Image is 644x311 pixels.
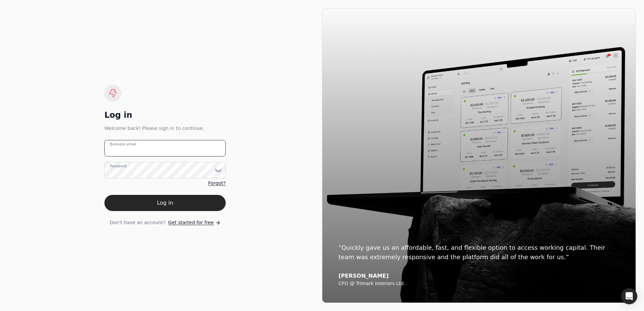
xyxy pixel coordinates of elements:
a: Forgot? [208,180,226,187]
div: CFO @ Trimark Interiors Ltd. [339,281,619,287]
div: “Quickly gave us an affordable, fast, and flexible option to access working capital. Their team w... [339,243,619,262]
div: Welcome back! Please sign in to continue. [104,125,226,132]
div: [PERSON_NAME] [339,273,619,279]
button: Log in [104,195,226,211]
span: Don't have an account? [109,219,165,226]
div: Open Intercom Messenger [621,288,637,304]
a: Get started for free [168,219,220,226]
div: Log in [104,110,226,120]
label: Password [110,164,126,169]
span: Get started for free [168,219,214,226]
label: Business email [110,142,136,147]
